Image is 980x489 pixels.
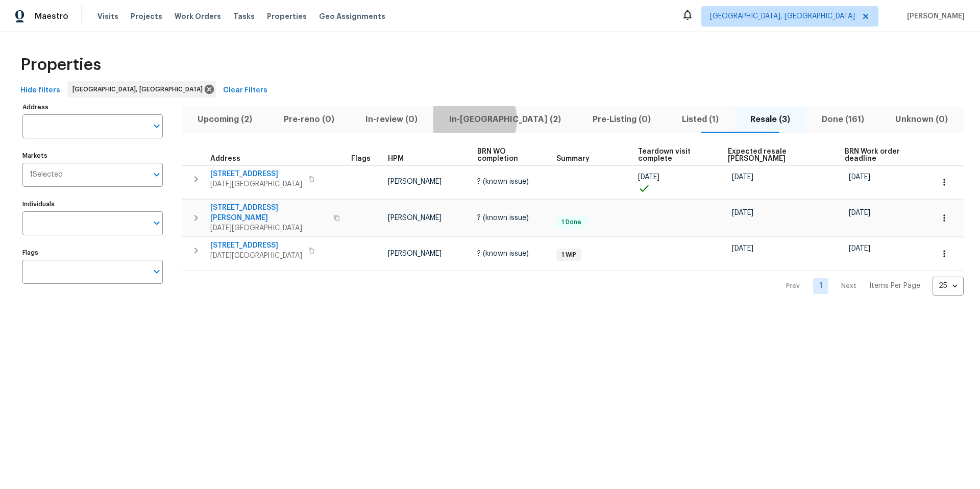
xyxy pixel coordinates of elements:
[477,250,529,257] span: ? (known issue)
[210,179,302,189] span: [DATE][GEOGRAPHIC_DATA]
[557,251,580,259] span: 1 WIP
[175,11,221,21] span: Work Orders
[150,119,164,133] button: Open
[210,223,328,233] span: [DATE][GEOGRAPHIC_DATA]
[210,155,240,162] span: Address
[150,167,164,182] button: Open
[732,209,753,216] span: [DATE]
[849,245,870,252] span: [DATE]
[388,155,404,162] span: HPM
[812,112,874,127] span: Done (161)
[388,214,442,222] span: [PERSON_NAME]
[849,209,870,216] span: [DATE]
[583,112,660,127] span: Pre-Listing (0)
[638,148,710,162] span: Teardown visit complete
[710,11,855,21] span: [GEOGRAPHIC_DATA], [GEOGRAPHIC_DATA]
[439,112,571,127] span: In-[GEOGRAPHIC_DATA] (2)
[556,155,590,162] span: Summary
[210,240,302,251] span: [STREET_ADDRESS]
[672,112,728,127] span: Listed (1)
[150,264,164,279] button: Open
[210,251,302,261] span: [DATE][GEOGRAPHIC_DATA]
[30,170,63,179] span: 1 Selected
[274,112,344,127] span: Pre-reno (0)
[732,174,753,181] span: [DATE]
[638,174,659,181] span: [DATE]
[210,169,302,179] span: [STREET_ADDRESS]
[732,245,753,252] span: [DATE]
[131,11,162,21] span: Projects
[845,148,916,162] span: BRN Work order deadline
[388,178,442,185] span: [PERSON_NAME]
[741,112,800,127] span: Resale (3)
[188,112,262,127] span: Upcoming (2)
[210,203,328,223] span: [STREET_ADDRESS][PERSON_NAME]
[219,81,272,100] button: Clear Filters
[233,13,255,20] span: Tasks
[776,277,964,296] nav: Pagination Navigation
[477,148,539,162] span: BRN WO completion
[849,174,870,181] span: [DATE]
[728,148,827,162] span: Expected resale [PERSON_NAME]
[869,281,920,291] p: Items Per Page
[22,153,163,159] label: Markets
[903,11,965,21] span: [PERSON_NAME]
[886,112,958,127] span: Unknown (0)
[388,250,442,257] span: [PERSON_NAME]
[557,218,585,227] span: 1 Done
[150,216,164,230] button: Open
[813,278,828,294] a: Goto page 1
[20,60,101,70] span: Properties
[477,214,529,222] span: ? (known issue)
[267,11,307,21] span: Properties
[933,273,964,299] div: 25
[351,155,371,162] span: Flags
[20,84,60,97] span: Hide filters
[35,11,68,21] span: Maestro
[72,84,207,94] span: [GEOGRAPHIC_DATA], [GEOGRAPHIC_DATA]
[22,250,163,256] label: Flags
[22,201,163,207] label: Individuals
[223,84,267,97] span: Clear Filters
[16,81,64,100] button: Hide filters
[477,178,529,185] span: ? (known issue)
[22,104,163,110] label: Address
[356,112,427,127] span: In-review (0)
[319,11,385,21] span: Geo Assignments
[67,81,216,97] div: [GEOGRAPHIC_DATA], [GEOGRAPHIC_DATA]
[97,11,118,21] span: Visits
